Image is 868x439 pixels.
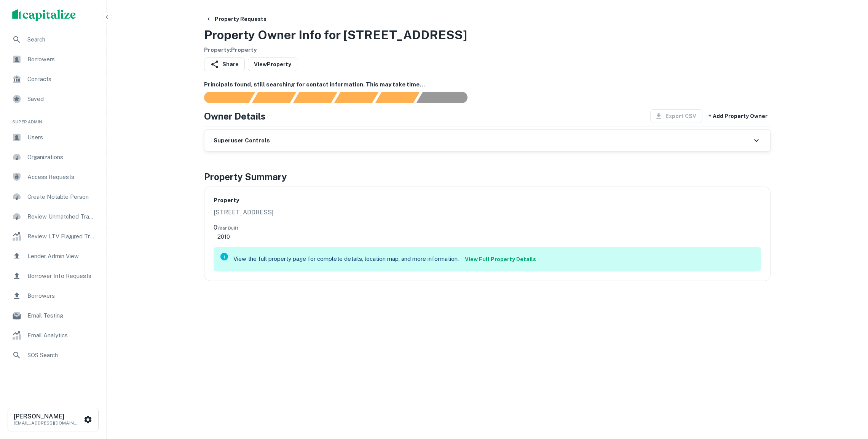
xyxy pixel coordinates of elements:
li: Super Admin [6,110,100,128]
span: Year Built [217,225,238,231]
a: Borrowers [6,287,100,305]
a: Organizations [6,148,100,166]
h6: Property [214,196,761,205]
span: Lender Admin View [27,252,96,261]
span: Saved [27,94,96,104]
div: View the full property page for complete details, location map, and more information. [233,249,539,269]
a: Review LTV Flagged Transactions [6,227,100,246]
span: Email Testing [27,311,96,320]
a: Borrowers [6,50,100,69]
span: Borrowers [27,55,96,64]
button: [PERSON_NAME][EMAIL_ADDRESS][DOMAIN_NAME] [8,408,99,431]
span: Email Analytics [27,331,96,340]
span: Users [27,133,96,142]
iframe: Chat Widget [830,378,868,415]
h6: Principals found, still searching for contact information. This may take time... [204,80,771,89]
span: SOS Search [27,351,96,360]
span: Organizations [27,153,96,162]
h4: Property Summary [204,170,771,184]
div: Principals found, still searching for contact information. This may take time... [375,92,420,103]
img: capitalize-logo.png [12,9,76,21]
div: Your request is received and processing... [252,92,296,103]
a: Email Testing [6,307,100,325]
a: Borrower Info Requests [6,267,100,285]
div: Sending borrower request to AI... [195,92,252,103]
p: 2010 [217,232,238,241]
span: Access Requests [27,172,96,182]
button: Property Requests [203,12,270,26]
span: Search [27,35,96,44]
button: Share [204,57,245,71]
a: Review Unmatched Transactions [6,208,100,226]
h6: Property : Property [204,46,467,54]
a: Search [6,30,100,49]
a: Saved [6,90,100,108]
button: + Add Property Owner [705,109,771,123]
div: Documents found, AI parsing details... [293,92,337,103]
div: 0 [214,223,761,241]
div: AI fulfillment process complete. [416,92,477,103]
a: Contacts [6,70,100,88]
a: SOS Search [6,346,100,364]
span: Review Unmatched Transactions [27,212,96,221]
h6: Superuser Controls [214,136,270,145]
div: Principals found, AI now looking for contact information... [334,92,378,103]
span: Create Notable Person [27,192,96,201]
p: [EMAIL_ADDRESS][DOMAIN_NAME] [14,420,82,426]
a: Create Notable Person [6,188,100,206]
span: Borrower Info Requests [27,271,96,281]
span: Review LTV Flagged Transactions [27,232,96,241]
a: Email Analytics [6,326,100,345]
a: Access Requests [6,168,100,186]
a: View Full Property Details [462,252,539,266]
span: Borrowers [27,291,96,300]
h3: Property Owner Info for [STREET_ADDRESS] [204,26,467,44]
a: Users [6,128,100,147]
a: Lender Admin View [6,247,100,265]
p: [STREET_ADDRESS] [214,208,761,217]
span: Contacts [27,75,96,84]
a: ViewProperty [248,57,297,71]
h4: Owner Details [204,109,266,123]
h6: [PERSON_NAME] [14,413,82,420]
